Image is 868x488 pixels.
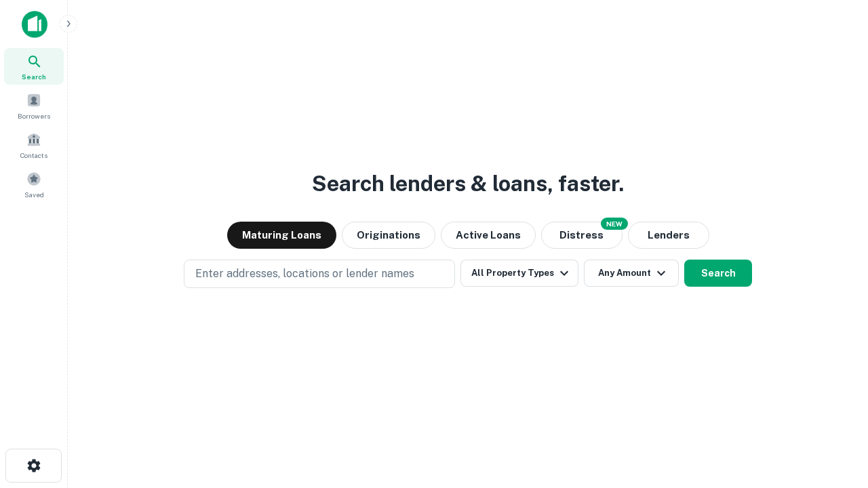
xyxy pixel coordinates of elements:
[541,222,623,249] button: Search distressed loans with lien and other non-mortgage details.
[195,266,414,282] p: Enter addresses, locations or lender names
[584,260,679,287] button: Any Amount
[441,222,536,249] button: Active Loans
[342,222,435,249] button: Originations
[18,110,50,121] span: Borrowers
[4,87,64,124] a: Borrowers
[460,260,578,287] button: All Property Types
[184,260,455,288] button: Enter addresses, locations or lender names
[4,166,64,203] a: Saved
[601,218,628,230] div: NEW
[22,71,46,82] span: Search
[312,167,624,200] h3: Search lenders & loans, faster.
[800,380,868,445] iframe: Chat Widget
[684,260,752,287] button: Search
[20,150,47,161] span: Contacts
[24,189,44,200] span: Saved
[4,48,64,85] a: Search
[4,127,64,163] a: Contacts
[22,11,47,38] img: capitalize-icon.png
[628,222,709,249] button: Lenders
[227,222,336,249] button: Maturing Loans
